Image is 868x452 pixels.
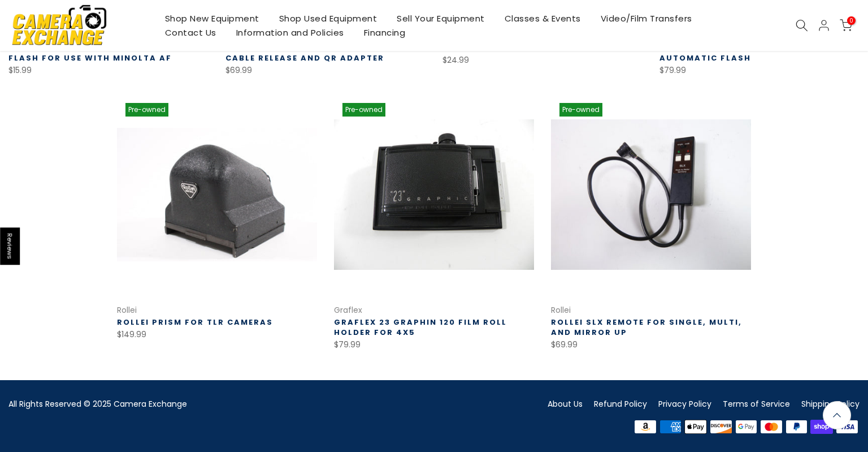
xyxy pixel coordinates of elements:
[334,304,362,316] a: Graflex
[551,317,742,338] a: Rollei SLX Remote for Single, Multi, and Mirror Up
[847,16,856,25] span: 0
[548,398,583,410] a: About Us
[709,418,734,435] img: discover
[823,401,851,429] a: Back to the top
[354,25,415,40] a: Financing
[809,418,835,435] img: shopify pay
[225,42,400,63] a: Rollei Rolleifix Pistol Grip with Cable Release and QR Adapter
[226,25,354,40] a: Information and Policies
[551,304,571,316] a: Rollei
[334,317,507,338] a: Graflex 23 Graphin 120 film roll holder for 4x5
[801,398,860,410] a: Shipping Policy
[723,398,790,410] a: Terms of Service
[658,418,683,435] img: american express
[840,19,852,32] a: 0
[117,304,137,316] a: Rollei
[759,418,784,435] img: master
[117,328,317,342] div: $149.99
[8,397,426,411] div: All Rights Reserved © 2025 Camera Exchange
[8,63,209,78] div: $15.99
[155,25,226,40] a: Contact Us
[269,11,387,25] a: Shop Used Equipment
[591,11,702,25] a: Video/Film Transfers
[659,63,860,78] div: $79.99
[784,418,809,435] img: paypal
[658,398,711,410] a: Privacy Policy
[594,398,647,410] a: Refund Policy
[734,418,759,435] img: google pay
[225,63,426,78] div: $69.99
[551,338,751,352] div: $69.99
[494,11,591,25] a: Classes & Events
[117,317,273,328] a: Rollei Prism for TLR Cameras
[8,42,181,63] a: Promaster FTD 5200 Shoe mount flash for use with Minolta AF
[442,53,643,67] div: $24.99
[387,11,495,25] a: Sell Your Equipment
[334,338,534,352] div: $79.99
[155,11,269,25] a: Shop New Equipment
[683,418,709,435] img: apple pay
[659,42,849,63] a: Rollei A26 126 Film Camera with C26 Automatic Flash
[633,418,658,435] img: amazon payments
[834,418,860,435] img: visa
